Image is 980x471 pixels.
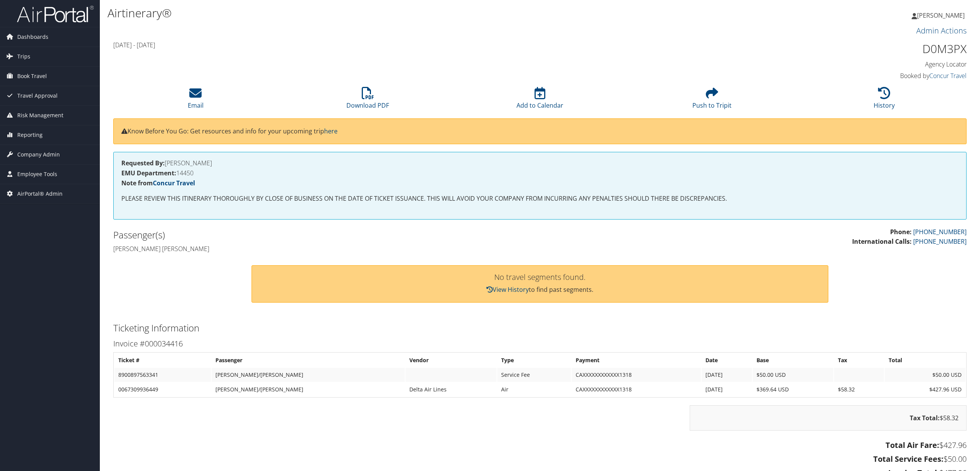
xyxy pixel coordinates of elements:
th: Passenger [212,353,405,367]
th: Ticket # [114,353,211,367]
th: Tax [834,353,884,367]
td: $50.00 USD [753,368,833,382]
td: [PERSON_NAME]/[PERSON_NAME] [212,368,405,382]
h2: Ticketing Information [113,321,967,335]
span: Reporting [17,125,43,145]
a: Email [188,91,204,110]
span: Company Admin [17,145,60,164]
span: Risk Management [17,106,63,125]
a: Concur Travel [153,179,195,187]
h4: 14450 [121,170,958,176]
a: History [874,91,895,110]
p: Know Before You Go: Get resources and info for your upcoming trip [121,126,958,136]
a: here [324,127,338,135]
td: Air [497,383,571,396]
h2: Passenger(s) [113,228,534,241]
div: $58.32 [690,405,967,431]
strong: Requested By: [121,159,165,167]
td: 8900897563341 [114,368,211,382]
span: [PERSON_NAME] [917,11,965,20]
h4: Booked by [762,72,967,80]
th: Vendor [406,353,497,367]
td: $427.96 USD [885,383,965,396]
span: Employee Tools [17,165,57,184]
h1: Airtinerary® [108,5,684,21]
img: airportal-logo.png [17,5,94,23]
strong: Phone: [890,228,912,236]
td: Service Fee [497,368,571,382]
th: Base [753,353,833,367]
th: Total [885,353,965,367]
span: Book Travel [17,67,47,86]
td: $369.64 USD [753,383,833,396]
p: to find past segments. [260,285,820,295]
a: Download PDF [346,91,389,110]
th: Payment [572,353,701,367]
h4: [PERSON_NAME] [PERSON_NAME] [113,245,534,253]
strong: International Calls: [852,237,912,246]
a: Push to Tripit [692,91,732,110]
td: [DATE] [702,368,752,382]
strong: Total Service Fees: [873,454,944,464]
h3: No travel segments found. [260,273,820,281]
td: $58.32 [834,383,884,396]
h3: Invoice #000034416 [113,338,967,349]
strong: Tax Total: [910,414,940,422]
a: Concur Travel [929,72,967,80]
strong: EMU Department: [121,169,176,177]
span: Dashboards [17,27,48,47]
strong: Total Air Fare: [886,440,939,450]
td: CAXXXXXXXXXXXX1318 [572,368,701,382]
td: CAXXXXXXXXXXXX1318 [572,383,701,396]
th: Type [497,353,571,367]
span: Travel Approval [17,86,58,105]
td: [DATE] [702,383,752,396]
h4: [DATE] - [DATE] [113,41,750,49]
h3: $427.96 [113,440,967,451]
a: View History [487,285,529,294]
strong: Note from [121,179,195,187]
th: Date [702,353,752,367]
td: $50.00 USD [885,368,965,382]
a: [PHONE_NUMBER] [913,228,967,236]
td: Delta Air Lines [406,383,497,396]
span: AirPortal® Admin [17,184,63,203]
h4: Agency Locator [762,60,967,68]
h1: D0M3PX [762,41,967,57]
td: [PERSON_NAME]/[PERSON_NAME] [212,383,405,396]
h3: $50.00 [113,454,967,464]
h4: [PERSON_NAME] [121,160,958,166]
a: [PHONE_NUMBER] [913,237,967,246]
p: PLEASE REVIEW THIS ITINERARY THOROUGHLY BY CLOSE OF BUSINESS ON THE DATE OF TICKET ISSUANCE. THIS... [121,194,958,204]
a: Admin Actions [916,25,967,36]
span: Trips [17,47,30,66]
a: [PERSON_NAME] [912,4,972,27]
td: 0067309936449 [114,383,211,396]
a: Add to Calendar [516,91,563,110]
